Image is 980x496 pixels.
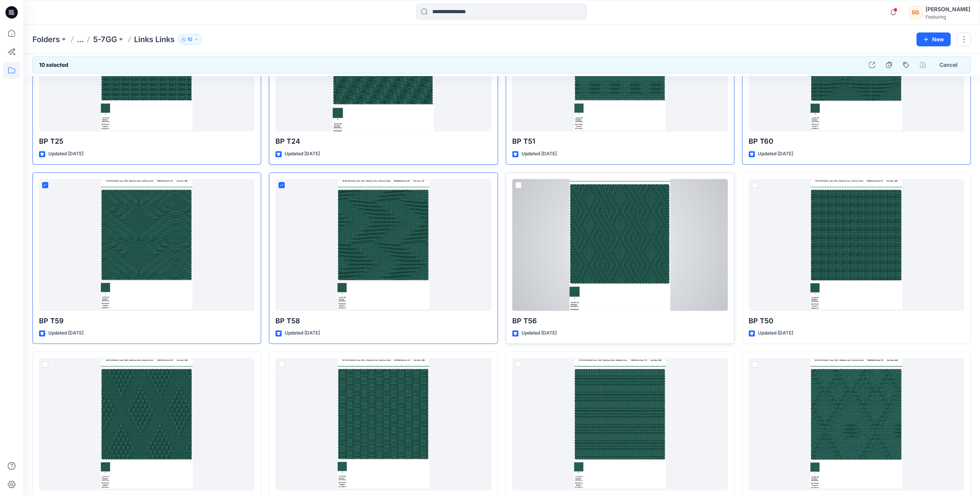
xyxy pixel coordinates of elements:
[39,60,68,70] h6: 10 selected
[749,316,964,326] p: BP T50
[48,150,83,158] p: Updated [DATE]
[926,5,970,14] div: [PERSON_NAME]
[512,316,728,326] p: BP T56
[39,316,255,326] p: BP T59
[275,316,491,326] p: BP T58
[285,329,320,337] p: Updated [DATE]
[93,34,117,45] a: 5-7GG
[178,34,202,45] button: 10
[758,329,793,337] p: Updated [DATE]
[758,150,793,158] p: Updated [DATE]
[909,5,922,19] div: SG
[134,34,175,45] p: Links Links
[32,34,60,45] a: Folders
[512,136,728,147] p: BP T51
[749,136,964,147] p: BP T60
[77,34,84,45] button: ...
[39,136,255,147] p: BP T25
[285,150,320,158] p: Updated [DATE]
[933,58,964,72] button: Cancel
[521,150,557,158] p: Updated [DATE]
[187,35,192,44] p: 10
[916,32,951,46] button: New
[275,136,491,147] p: BP T24
[521,329,557,337] p: Updated [DATE]
[926,14,970,20] div: Featuring
[48,329,83,337] p: Updated [DATE]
